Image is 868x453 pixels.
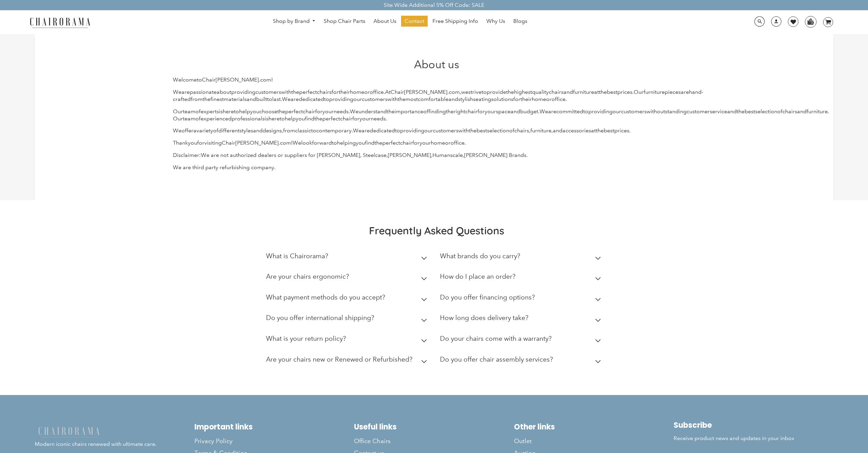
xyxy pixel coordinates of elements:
h2: Useful links [354,422,514,432]
span: chairs [549,89,563,95]
span: find [365,140,374,146]
span: customer [687,108,710,115]
span: , [529,127,530,134]
h2: Do your chairs come with a warranty? [440,335,551,342]
span: you [188,140,197,146]
a: Privacy Policy [194,435,354,447]
span: , [460,89,461,95]
span: at [591,127,596,134]
span: help [285,115,296,122]
span: your [322,108,334,115]
span: and [448,96,458,102]
nav: DesktopNavigation [123,16,677,28]
span: styles [239,127,253,134]
span: strive [468,89,482,95]
span: the [203,96,210,102]
span: best [604,127,614,134]
span: your [420,140,431,146]
summary: Do you offer chair assembly services? [440,351,604,371]
span: the [737,108,745,115]
span: perfect [285,108,303,115]
span: our [353,96,362,102]
span: is [219,108,223,115]
span: for [197,140,204,146]
span: finest [210,96,224,102]
span: . [281,96,282,102]
span: to [482,89,487,95]
h2: What is Chairorama? [266,252,328,260]
p: Receive product news and updates in your inbox [674,435,833,442]
span: Blogs [513,18,527,25]
span: Our [634,89,644,95]
span: of [509,127,514,134]
span: chairs [514,127,529,134]
span: . [565,96,567,102]
span: We [282,96,291,102]
span: . [629,127,631,134]
span: or [445,140,451,146]
span: Office Chairs [354,437,391,445]
span: with [647,108,657,115]
span: for [315,108,322,115]
span: best [745,108,755,115]
span: ! [291,140,293,146]
span: your [485,108,496,115]
span: . [632,89,634,95]
a: Shop Chair Parts [320,16,369,27]
span: to [311,127,316,134]
span: . [447,89,449,95]
span: to [583,108,588,115]
span: offer [181,127,193,134]
h2: Important links [194,422,354,432]
span: - [702,89,703,95]
img: chairorama [26,16,94,28]
span: providing [588,108,613,115]
span: . [386,115,387,122]
span: provide [487,89,506,95]
summary: How long does delivery take? [440,309,604,330]
span: with [281,89,291,95]
span: ! [271,76,273,83]
span: dedicated [370,127,395,134]
span: quality [532,89,549,95]
summary: Are your chairs ergonomic? [266,268,430,289]
span: with [458,127,469,134]
span: to [234,108,239,115]
h2: Are your chairs ergonomic? [266,273,349,280]
span: designs [263,127,282,134]
span: experts [201,108,219,115]
span: Chair [391,89,404,95]
span: We [353,127,362,134]
span: service [710,108,727,115]
span: home [532,96,546,102]
span: com [260,76,271,83]
span: most [406,96,418,102]
span: seating [473,96,491,102]
span: [PERSON_NAME] [235,140,279,146]
span: . [828,108,829,115]
span: We [173,127,181,134]
span: customers [255,89,281,95]
span: is [265,115,268,122]
a: Shop by Brand [269,16,319,27]
span: last [272,96,281,102]
span: customers [433,127,458,134]
span: chairs [782,108,797,115]
span: [PERSON_NAME] [216,76,259,83]
span: professionals [232,115,265,122]
span: passionate [190,89,217,95]
span: for [352,115,359,122]
span: to [332,140,337,146]
span: We [350,108,358,115]
span: and [553,127,562,134]
span: are [291,96,299,102]
span: to [324,96,329,102]
span: , [551,127,553,134]
span: forward [312,140,332,146]
h2: What brands do you carry? [440,252,520,260]
span: customers [362,96,387,102]
span: providing [400,127,424,134]
span: highest [514,89,532,95]
summary: Do your chairs come with a warranty? [440,330,604,351]
span: or [546,96,551,102]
